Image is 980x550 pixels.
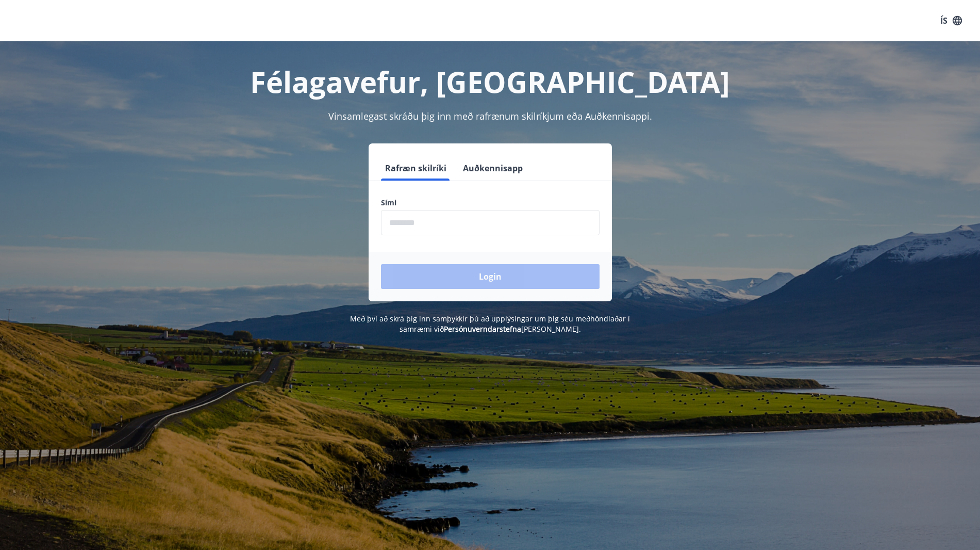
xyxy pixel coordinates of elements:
[131,62,849,101] h1: Félagavefur, [GEOGRAPHIC_DATA]
[381,198,600,208] label: Sími
[381,156,451,181] button: Rafræn skilríki
[444,324,521,334] a: Persónuverndarstefna
[459,156,527,181] button: Auðkennisapp
[328,110,652,122] span: Vinsamlegast skráðu þig inn með rafrænum skilríkjum eða Auðkennisappi.
[935,11,968,30] button: ÍS
[350,314,630,334] span: Með því að skrá þig inn samþykkir þú að upplýsingar um þig séu meðhöndlaðar í samræmi við [PERSON...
